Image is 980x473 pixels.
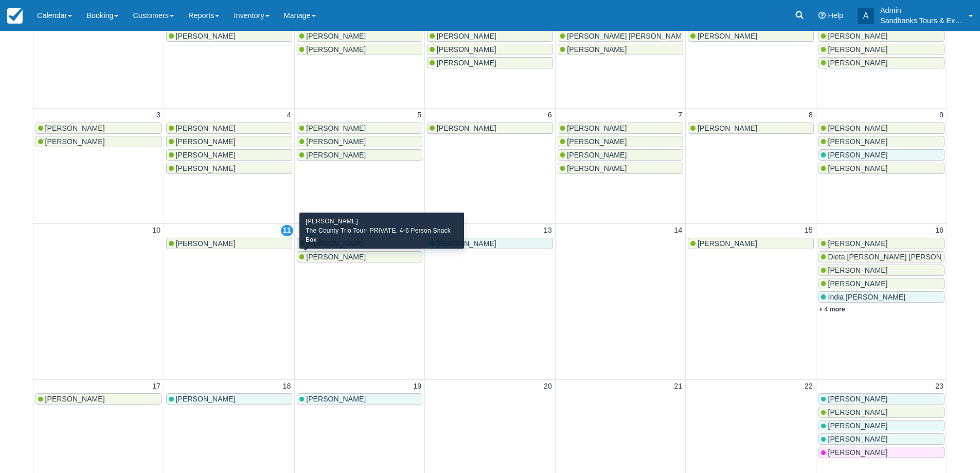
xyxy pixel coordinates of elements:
[542,225,554,236] a: 13
[818,265,945,276] a: [PERSON_NAME]
[818,278,945,289] a: [PERSON_NAME]
[297,238,423,249] a: [PERSON_NAME]
[281,381,293,392] a: 18
[427,57,553,68] a: [PERSON_NAME]
[306,32,366,40] span: [PERSON_NAME]
[567,164,627,172] span: [PERSON_NAME]
[672,225,684,236] a: 14
[672,381,684,392] a: 21
[176,32,236,40] span: [PERSON_NAME]
[818,12,826,19] i: Help
[437,239,496,248] span: [PERSON_NAME]
[698,124,757,132] span: [PERSON_NAME]
[297,251,423,262] a: [PERSON_NAME]
[880,15,963,26] p: Sandbanks Tours & Experiences
[154,110,163,121] a: 3
[828,45,887,54] span: [PERSON_NAME]
[306,45,366,54] span: [PERSON_NAME]
[35,122,162,134] a: [PERSON_NAME]
[803,381,815,392] a: 22
[150,381,163,392] a: 17
[818,149,945,161] a: [PERSON_NAME]
[176,164,236,172] span: [PERSON_NAME]
[306,395,366,403] span: [PERSON_NAME]
[803,225,815,236] a: 15
[45,137,105,146] span: [PERSON_NAME]
[828,11,843,20] span: Help
[828,239,887,248] span: [PERSON_NAME]
[176,124,236,132] span: [PERSON_NAME]
[819,306,845,313] a: + 4 more
[818,291,945,303] a: India [PERSON_NAME]
[297,136,423,147] a: [PERSON_NAME]
[306,124,366,132] span: [PERSON_NAME]
[166,136,292,147] a: [PERSON_NAME]
[166,122,292,134] a: [PERSON_NAME]
[427,30,553,42] a: [PERSON_NAME]
[427,122,553,134] a: [PERSON_NAME]
[297,393,423,405] a: [PERSON_NAME]
[427,44,553,55] a: [PERSON_NAME]
[676,110,684,121] a: 7
[166,149,292,161] a: [PERSON_NAME]
[567,151,627,159] span: [PERSON_NAME]
[306,137,366,146] span: [PERSON_NAME]
[150,225,163,236] a: 10
[437,59,496,67] span: [PERSON_NAME]
[818,30,945,42] a: [PERSON_NAME]
[166,30,292,42] a: [PERSON_NAME]
[818,136,945,147] a: [PERSON_NAME]
[828,124,887,132] span: [PERSON_NAME]
[558,30,684,42] a: [PERSON_NAME] [PERSON_NAME] Lupenette
[45,395,105,403] span: [PERSON_NAME]
[818,393,945,405] a: [PERSON_NAME]
[828,253,968,261] span: Dieta [PERSON_NAME] [PERSON_NAME]
[176,137,236,146] span: [PERSON_NAME]
[688,122,814,134] a: [PERSON_NAME]
[558,149,684,161] a: [PERSON_NAME]
[567,45,627,54] span: [PERSON_NAME]
[567,124,627,132] span: [PERSON_NAME]
[828,137,887,146] span: [PERSON_NAME]
[306,226,458,244] div: The County Trio Tour- PRIVATE, 4-6 Person Snack Box
[35,136,162,147] a: [PERSON_NAME]
[166,238,292,249] a: [PERSON_NAME]
[306,151,366,159] span: [PERSON_NAME]
[828,32,887,40] span: [PERSON_NAME]
[828,151,887,159] span: [PERSON_NAME]
[828,293,905,301] span: India [PERSON_NAME]
[818,238,945,249] a: [PERSON_NAME]
[297,44,423,55] a: [PERSON_NAME]
[828,59,887,67] span: [PERSON_NAME]
[567,137,627,146] span: [PERSON_NAME]
[933,225,946,236] a: 16
[297,30,423,42] a: [PERSON_NAME]
[818,122,945,134] a: [PERSON_NAME]
[558,44,684,55] a: [PERSON_NAME]
[437,45,496,54] span: [PERSON_NAME]
[415,110,423,121] a: 5
[7,8,23,24] img: checkfront-main-nav-mini-logo.png
[818,44,945,55] a: [PERSON_NAME]
[828,448,887,457] span: [PERSON_NAME]
[828,422,887,430] span: [PERSON_NAME]
[828,435,887,443] span: [PERSON_NAME]
[166,163,292,174] a: [PERSON_NAME]
[818,57,945,68] a: [PERSON_NAME]
[281,225,293,236] a: 11
[818,420,945,431] a: [PERSON_NAME]
[166,393,292,405] a: [PERSON_NAME]
[558,122,684,134] a: [PERSON_NAME]
[880,5,963,15] p: Admin
[297,122,423,134] a: [PERSON_NAME]
[828,395,887,403] span: [PERSON_NAME]
[437,32,496,40] span: [PERSON_NAME]
[937,110,946,121] a: 9
[828,164,887,172] span: [PERSON_NAME]
[176,151,236,159] span: [PERSON_NAME]
[306,253,366,261] span: [PERSON_NAME]
[818,447,945,458] a: [PERSON_NAME]
[818,407,945,418] a: [PERSON_NAME]
[558,163,684,174] a: [PERSON_NAME]
[546,110,554,121] a: 6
